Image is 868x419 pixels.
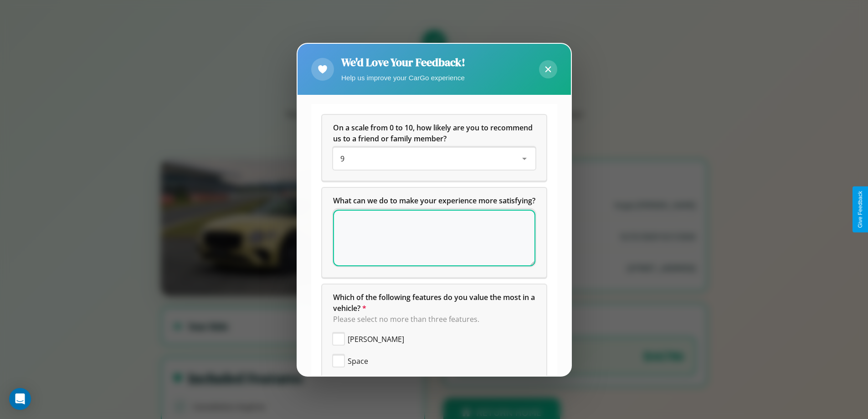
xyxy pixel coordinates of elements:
span: What can we do to make your experience more satisfying? [333,196,535,206]
p: Help us improve your CarGo experience [341,72,465,84]
span: Which of the following features do you value the most in a vehicle? [333,292,537,313]
span: Please select no more than three features. [333,314,479,324]
div: On a scale from 0 to 10, how likely are you to recommend us to a friend or family member? [322,115,546,181]
div: Give Feedback [857,191,863,228]
span: Space [348,356,368,367]
span: On a scale from 0 to 10, how likely are you to recommend us to a friend or family member? [333,123,534,144]
div: On a scale from 0 to 10, how likely are you to recommend us to a friend or family member? [333,148,535,170]
h2: We'd Love Your Feedback! [341,55,465,70]
h5: On a scale from 0 to 10, how likely are you to recommend us to a friend or family member? [333,122,535,144]
span: 9 [340,154,344,164]
div: Open Intercom Messenger [9,388,31,410]
span: [PERSON_NAME] [348,334,404,345]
